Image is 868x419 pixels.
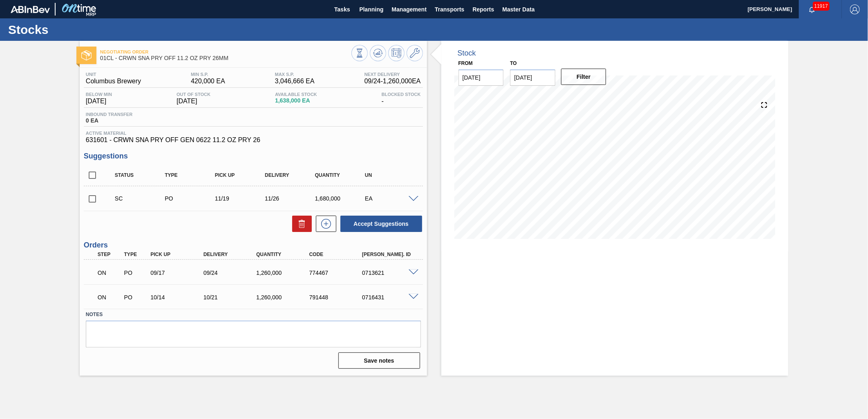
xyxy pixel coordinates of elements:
[307,294,367,301] div: 791448
[122,294,150,301] div: Purchase order
[510,60,517,66] label: to
[510,69,555,86] input: mm/dd/yyyy
[122,270,150,276] div: Purchase order
[113,195,169,202] div: Suggestion Created
[472,4,494,14] span: Reports
[365,78,421,85] span: 09/24 - 1,260,000 EA
[254,252,314,257] div: Quantity
[365,72,421,77] span: Next Delivery
[254,294,314,301] div: 1,260,000
[163,195,219,202] div: Purchase order
[391,4,427,14] span: Management
[86,112,132,117] span: Inbound Transfer
[86,136,421,144] span: 631601 - CRWN SNA PRY OFF GEN 0622 11.2 OZ PRY 26
[363,195,419,202] div: EA
[313,195,369,202] div: 1,680,000
[86,78,141,85] span: Columbus Brewery
[407,45,423,61] button: Go to Master Data / General
[86,98,112,105] span: [DATE]
[288,216,312,232] div: Delete Suggestions
[333,4,351,14] span: Tasks
[201,294,261,301] div: 10/21/2025
[275,98,317,104] span: 1,638,000 EA
[363,172,419,178] div: UN
[382,92,421,97] span: Blocked Stock
[98,294,121,301] p: ON
[459,69,504,86] input: mm/dd/yyyy
[380,92,423,105] div: -
[338,352,420,369] button: Save notes
[275,78,315,85] span: 3,046,666 EA
[96,252,123,257] div: Step
[360,270,420,276] div: 0713621
[86,92,112,97] span: Below Min
[100,55,351,61] span: 01CL - CRWN SNA PRY OFF 11.2 OZ PRY 26MM
[84,152,423,160] h3: Suggestions
[275,92,317,97] span: Available Stock
[336,215,423,233] div: Accept Suggestions
[312,216,336,232] div: New suggestion
[113,172,169,178] div: Status
[213,172,269,178] div: Pick up
[11,6,50,13] img: TNhmsLtSVTkK8tSr43FrP2fwEKptu5GPRR3wAAAABJRU5ErkJggg==
[307,252,367,257] div: Code
[360,294,420,301] div: 0716431
[201,252,261,257] div: Delivery
[360,252,420,257] div: [PERSON_NAME]. ID
[86,118,132,124] span: 0 EA
[799,4,825,15] button: Notifications
[435,4,464,14] span: Transports
[122,252,150,257] div: Type
[813,2,830,11] span: 11917
[561,69,606,85] button: Filter
[81,50,92,60] img: Ícone
[340,216,422,232] button: Accept Suggestions
[86,131,421,136] span: Active Material
[459,60,473,66] label: From
[100,49,351,54] span: Negotiating Order
[163,172,219,178] div: Type
[96,264,123,282] div: Negotiating Order
[275,72,315,77] span: MAX S.P.
[351,45,368,61] button: Stocks Overview
[313,172,369,178] div: Quantity
[177,98,210,105] span: [DATE]
[148,252,208,257] div: Pick up
[388,45,405,61] button: Schedule Inventory
[191,78,225,85] span: 420,000 EA
[96,288,123,306] div: Negotiating Order
[86,72,141,77] span: Unit
[263,172,319,178] div: Delivery
[850,4,860,14] img: Logout
[263,195,319,202] div: 11/26/2025
[359,4,383,14] span: Planning
[148,270,208,276] div: 09/17/2025
[213,195,269,202] div: 11/19/2025
[177,92,210,97] span: Out Of Stock
[148,294,208,301] div: 10/14/2025
[502,4,535,14] span: Master Data
[8,25,153,34] h1: Stocks
[84,241,423,250] h3: Orders
[201,270,261,276] div: 09/24/2025
[254,270,314,276] div: 1,260,000
[307,270,367,276] div: 774467
[191,72,225,77] span: MIN S.P.
[86,309,421,321] label: Notes
[98,270,121,276] p: ON
[370,45,386,61] button: Update Chart
[458,49,476,58] div: Stock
